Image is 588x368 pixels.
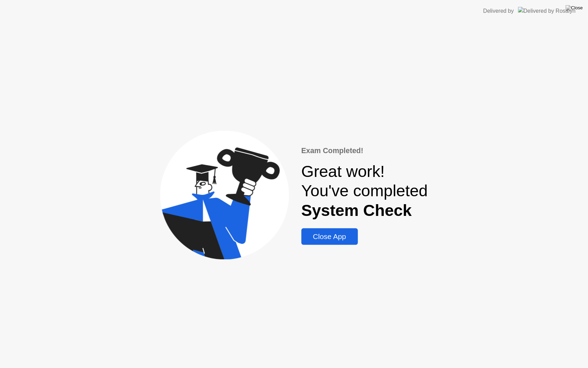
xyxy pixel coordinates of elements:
div: Close App [303,232,356,241]
img: Close [566,5,583,11]
div: Great work! You've completed [301,162,428,220]
div: Exam Completed! [301,145,428,156]
div: Delivered by [483,7,514,15]
b: System Check [301,201,412,219]
button: Close App [301,228,358,245]
img: Delivered by Rosalyn [518,7,576,15]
